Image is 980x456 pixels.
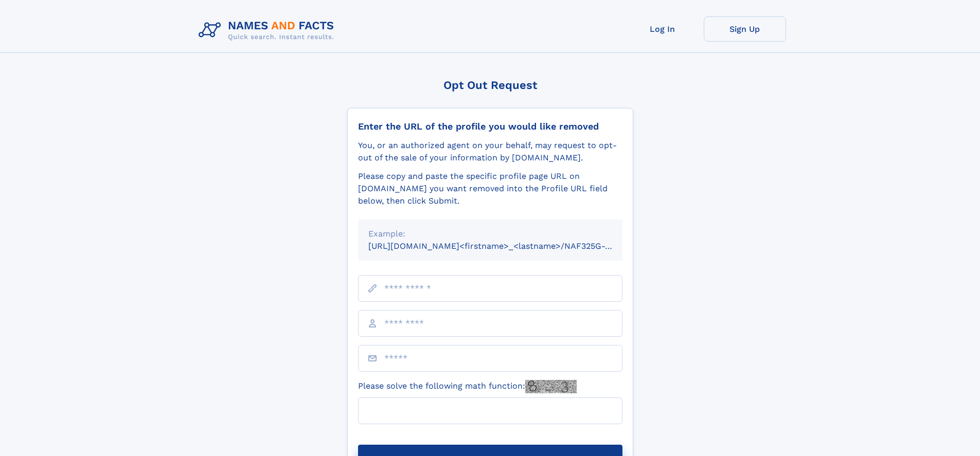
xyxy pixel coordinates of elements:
[358,380,577,393] label: Please solve the following math function:
[368,241,642,251] small: [URL][DOMAIN_NAME]<firstname>_<lastname>/NAF325G-xxxxxxxx
[358,139,622,164] div: You, or an authorized agent on your behalf, may request to opt-out of the sale of your informatio...
[358,170,622,207] div: Please copy and paste the specific profile page URL on [DOMAIN_NAME] you want removed into the Pr...
[194,16,343,44] img: Logo Names and Facts
[347,79,633,92] div: Opt Out Request
[621,16,704,42] a: Log In
[704,16,786,42] a: Sign Up
[368,228,612,240] div: Example:
[358,121,622,132] div: Enter the URL of the profile you would like removed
